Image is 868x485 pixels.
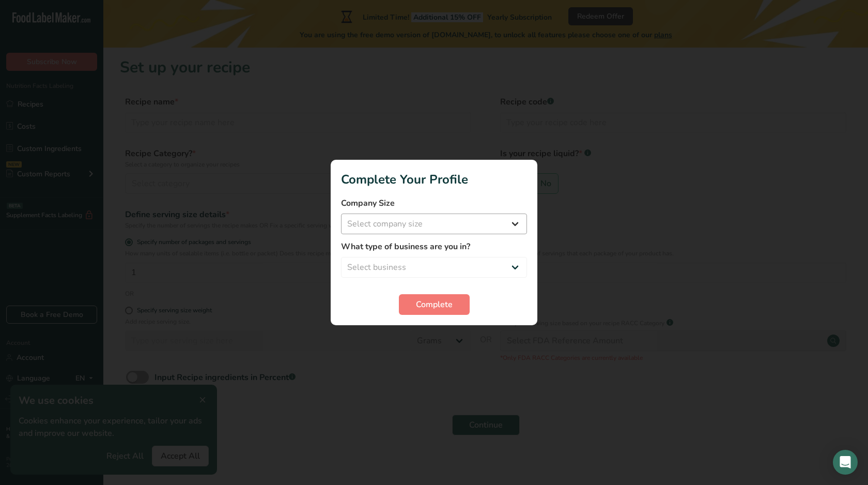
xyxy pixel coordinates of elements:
[341,197,527,209] label: Company Size
[416,298,453,311] span: Complete
[341,240,527,253] label: What type of business are you in?
[399,294,470,315] button: Complete
[833,450,858,475] div: Open Intercom Messenger
[341,170,527,189] h1: Complete Your Profile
